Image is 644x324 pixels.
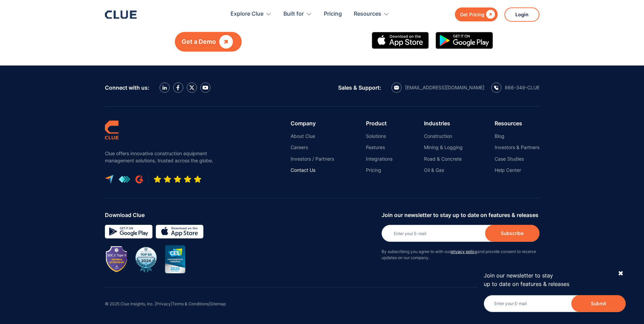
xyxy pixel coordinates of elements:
[156,225,203,238] img: download on the App store
[484,271,611,288] p: Join our newsletter to stay up to date on features & releases
[105,150,217,164] p: Clue offers innovative construction equipment management solutions, trusted across the globe.
[291,133,334,139] a: About Clue
[366,167,392,173] a: Pricing
[495,120,539,126] div: Resources
[105,85,149,91] div: Connect with us:
[210,301,226,306] a: Sitemap
[424,167,463,173] a: Oil & Gas
[495,144,539,150] a: Investors & Partners
[382,249,539,261] p: By subscribing you agree to with our and provide consent to receive updates on our company.
[153,175,202,183] img: Five-star rating icon
[424,144,463,150] a: Mining & Logging
[495,167,539,173] a: Help Center
[354,3,381,25] div: Resources
[107,247,127,272] img: Image showing SOC 2 TYPE II badge for CLUE
[291,144,334,150] a: Careers
[105,120,118,140] img: clue logo simple
[382,212,539,218] div: Join our newsletter to stay up to date on features & releases
[504,7,539,22] a: Login
[382,212,539,268] form: Newsletter
[132,246,160,273] img: BuiltWorlds Top 50 Infrastructure 2024 award badge with
[495,133,539,139] a: Blog
[424,120,463,126] div: Industries
[436,32,493,49] img: Google simple icon
[366,144,392,150] a: Features
[450,249,477,254] a: privacy policy
[571,295,626,312] button: Submit
[366,156,392,162] a: Integrations
[494,85,499,90] img: calling icon
[172,301,209,306] a: Terms & Conditions
[202,86,208,90] img: YouTube Icon
[382,225,539,242] input: Enter your E-mail
[366,120,392,126] div: Product
[505,85,539,91] div: 866-349-CLUE
[394,86,399,90] img: email icon
[485,225,539,242] input: Subscribe
[424,133,463,139] a: Construction
[405,85,484,91] div: [EMAIL_ADDRESS][DOMAIN_NAME]
[455,7,498,21] a: Get Pricing
[391,83,484,93] a: email icon[EMAIL_ADDRESS][DOMAIN_NAME]
[219,37,233,46] div: 
[291,167,334,173] a: Contact Us
[105,287,539,324] div: © 2025 Clue Insights, Inc. | | |
[283,3,312,25] div: Built for
[165,245,185,273] img: CES innovation award 2020 image
[491,83,539,93] a: calling icon866-349-CLUE
[231,3,263,25] div: Explore Clue
[354,3,389,25] div: Resources
[372,32,429,49] img: Apple Store
[484,295,626,312] input: Enter your E-mail
[135,175,143,183] img: G2 review platform icon
[177,85,180,90] img: facebook icon
[484,10,495,19] div: 
[175,32,242,52] a: Get a Demo
[189,85,195,90] img: X icon twitter
[338,85,381,91] div: Sales & Support:
[156,301,171,306] a: Privacy
[460,10,484,19] div: Get Pricing
[324,3,342,25] a: Pricing
[366,133,392,139] a: Solutions
[618,269,624,278] div: ✖
[283,3,304,25] div: Built for
[118,176,130,183] img: get app logo
[182,37,216,46] div: Get a Demo
[495,156,539,162] a: Case Studies
[162,86,167,90] img: LinkedIn icon
[105,225,152,238] img: Google simple icon
[424,156,463,162] a: Road & Concrete
[105,212,376,218] div: Download Clue
[231,3,272,25] div: Explore Clue
[291,120,334,126] div: Company
[291,156,334,162] a: Investors / Partners
[105,175,113,184] img: capterra logo icon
